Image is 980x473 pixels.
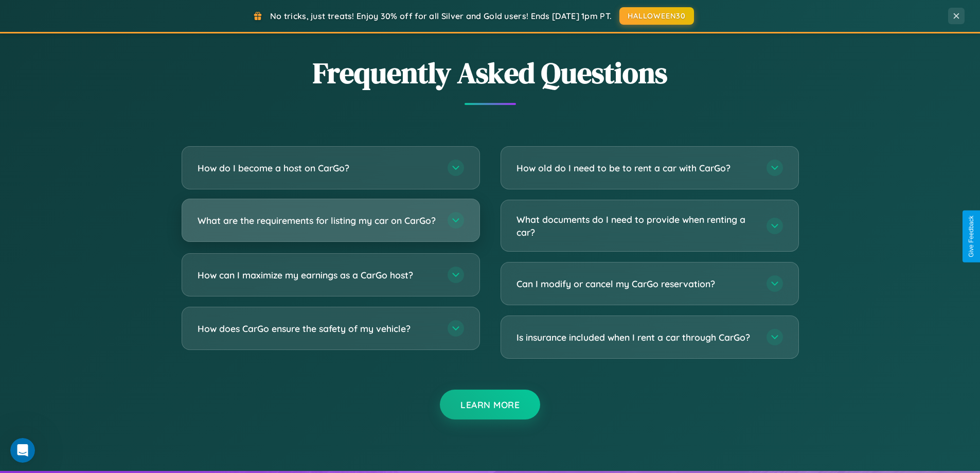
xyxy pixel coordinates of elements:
h3: How old do I need to be to rent a car with CarGo? [516,162,756,174]
h3: How do I become a host on CarGo? [198,162,437,174]
h3: What are the requirements for listing my car on CarGo? [198,214,437,227]
span: No tricks, just treats! Enjoy 30% off for all Silver and Gold users! Ends [DATE] 1pm PT. [270,11,612,21]
h3: How can I maximize my earnings as a CarGo host? [198,269,437,282]
h3: What documents do I need to provide when renting a car? [516,213,756,238]
h3: Is insurance included when I rent a car through CarGo? [516,331,756,344]
div: Give Feedback [968,216,975,257]
button: HALLOWEEN30 [619,7,694,25]
h2: Frequently Asked Questions [182,53,799,93]
h3: How does CarGo ensure the safety of my vehicle? [198,322,437,335]
button: Learn More [440,390,540,419]
h3: Can I modify or cancel my CarGo reservation? [516,277,756,290]
iframe: Intercom live chat [10,438,35,463]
